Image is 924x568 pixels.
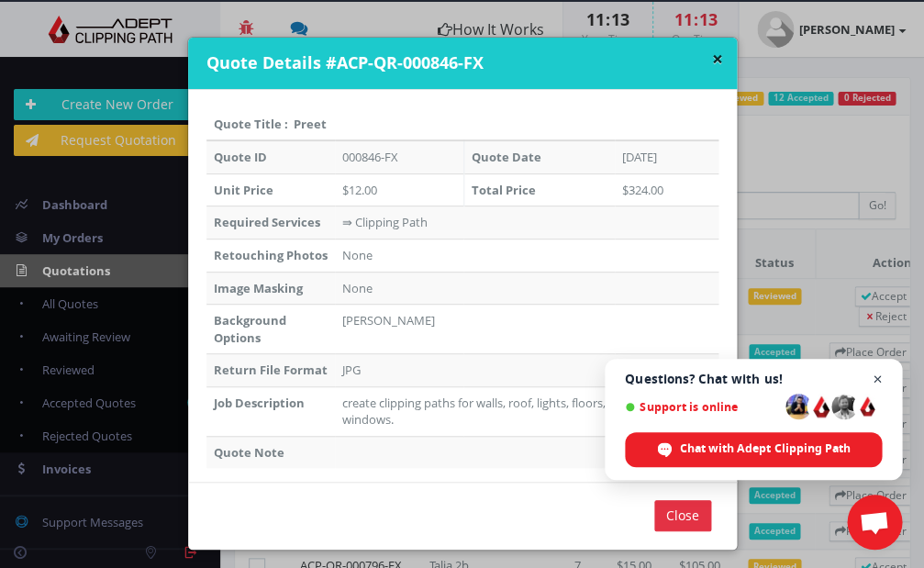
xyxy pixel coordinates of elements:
strong: Required Services [214,214,320,230]
h4: Quote Details #ACP-QR-000846-FX [206,51,723,75]
input: Close [654,500,711,531]
strong: Job Description [214,395,305,411]
td: [PERSON_NAME] [335,305,718,354]
td: $324.00 [615,173,718,206]
strong: Quote Date [472,149,541,165]
strong: Quote ID [214,149,267,165]
strong: Image Masking [214,280,303,296]
th: Quote Title : Preet [206,108,718,141]
strong: Background Options [214,312,286,346]
td: JPG [335,354,718,387]
strong: Unit Price [214,182,273,198]
div: Chat with Adept Clipping Path [625,432,882,467]
button: × [712,50,723,69]
td: None [335,272,718,305]
td: 000846-FX [335,140,464,173]
div: Open chat [847,495,902,550]
td: [DATE] [615,140,718,173]
td: create clipping paths for walls, roof, lights, floors, carpet, furniture, windows. [335,386,718,436]
span: Chat with Adept Clipping Path [680,440,850,457]
strong: Total Price [472,182,536,198]
strong: Retouching Photos [214,247,328,263]
td: $12.00 [335,173,464,206]
span: Questions? Chat with us! [625,372,882,386]
span: Support is online [625,400,779,414]
td: None [335,239,718,272]
strong: Quote Note [214,444,284,461]
strong: Return File Format [214,362,328,378]
span: Close chat [866,368,889,391]
td: ⇛ Clipping Path [335,206,718,239]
